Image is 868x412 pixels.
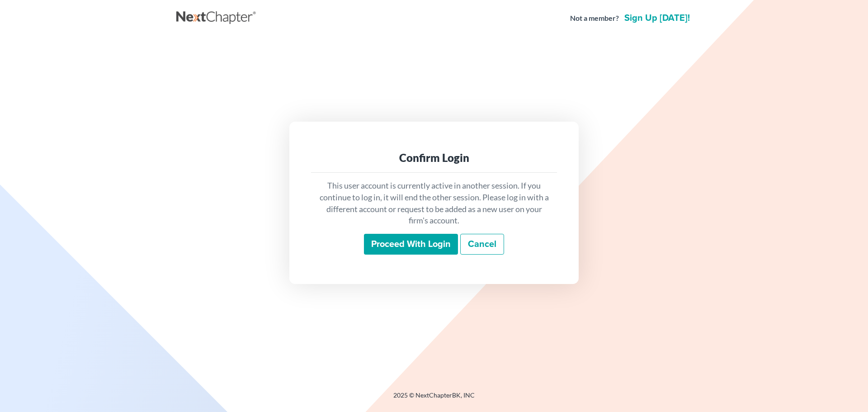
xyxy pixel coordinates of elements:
[623,14,692,23] a: Sign up [DATE]!
[318,180,550,227] p: This user account is currently active in another session. If you continue to log in, it will end ...
[318,151,550,165] div: Confirm Login
[176,391,692,407] div: 2025 © NextChapterBK, INC
[570,13,619,24] strong: Not a member?
[460,234,504,255] a: Cancel
[364,234,458,255] input: Proceed with login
